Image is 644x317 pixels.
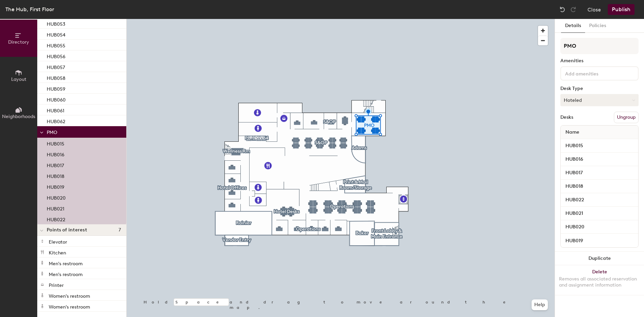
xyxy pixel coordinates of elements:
[49,259,83,267] p: Men's restroom
[559,276,640,288] div: Removes all associated reservation and assignment information
[47,106,64,114] p: HUB061
[570,6,577,13] img: Redo
[555,252,644,265] button: Duplicate
[614,112,639,123] button: Ungroup
[47,73,65,81] p: HUB058
[585,19,610,33] button: Policies
[47,19,65,27] p: HUB053
[47,193,66,201] p: HUB020
[49,248,66,256] p: Kitchen
[5,5,54,14] div: The Hub, First Floor
[562,209,637,218] input: Unnamed desk
[562,168,637,178] input: Unnamed desk
[2,114,35,119] span: Neighborhoods
[49,237,67,245] p: Elevator
[562,222,637,232] input: Unnamed desk
[560,115,573,120] div: Desks
[49,291,90,299] p: Women's restroom
[555,265,644,295] button: DeleteRemoves all associated reservation and assignment information
[562,236,637,245] input: Unnamed desk
[564,69,625,77] input: Add amenities
[11,76,26,82] span: Layout
[47,117,65,124] p: HUB062
[49,280,64,288] p: Printer
[119,227,121,233] span: 7
[49,302,90,310] p: Women's restroom
[8,39,29,45] span: Directory
[47,172,64,179] p: HUB018
[560,86,639,91] div: Desk Type
[47,52,65,60] p: HUB056
[47,215,65,223] p: HUB022
[47,84,65,92] p: HUB059
[49,270,83,277] p: Men's restroom
[608,4,635,15] button: Publish
[562,141,637,151] input: Unnamed desk
[47,161,64,168] p: HUB017
[559,6,566,13] img: Undo
[47,30,65,38] p: HUB054
[562,155,637,164] input: Unnamed desk
[47,130,57,135] span: PMO
[47,227,87,233] span: Points of interest
[47,63,65,70] p: HUB057
[47,150,64,158] p: HUB016
[47,139,64,147] p: HUB015
[532,299,548,310] button: Help
[560,94,639,106] button: Hoteled
[47,41,65,49] p: HUB055
[47,95,66,103] p: HUB060
[560,58,639,64] div: Amenities
[47,204,64,212] p: HUB021
[562,126,583,138] span: Name
[562,182,637,191] input: Unnamed desk
[561,19,585,33] button: Details
[47,182,64,190] p: HUB019
[587,4,601,15] button: Close
[562,195,637,205] input: Unnamed desk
